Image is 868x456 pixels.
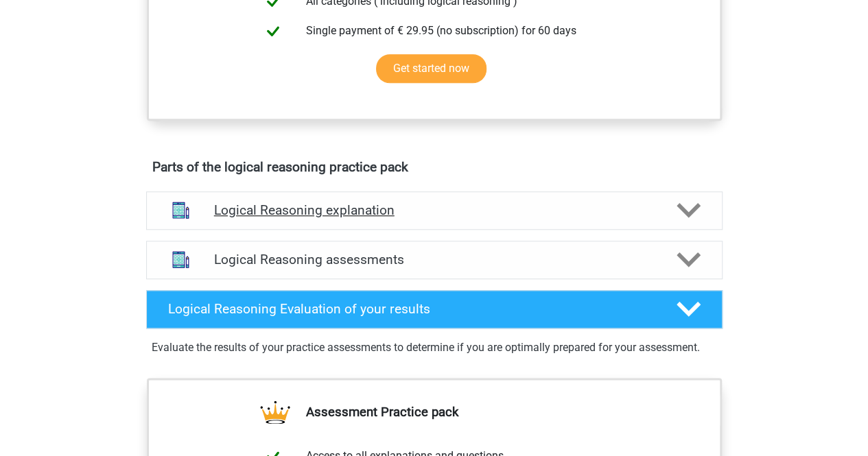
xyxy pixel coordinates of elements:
h4: Logical Reasoning Evaluation of your results [168,301,655,317]
img: logical reasoning assessments [163,242,198,277]
a: assessments Logical Reasoning assessments [141,241,728,279]
a: explanations Logical Reasoning explanation [141,191,728,230]
img: logical reasoning explanations [163,193,198,228]
a: Logical Reasoning Evaluation of your results [141,290,728,328]
h4: Logical Reasoning assessments [214,252,655,267]
a: Get started now [376,54,486,83]
h4: Logical Reasoning explanation [214,202,655,218]
h4: Parts of the logical reasoning practice pack [152,159,716,175]
p: Evaluate the results of your practice assessments to determine if you are optimally prepared for ... [152,339,717,356]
